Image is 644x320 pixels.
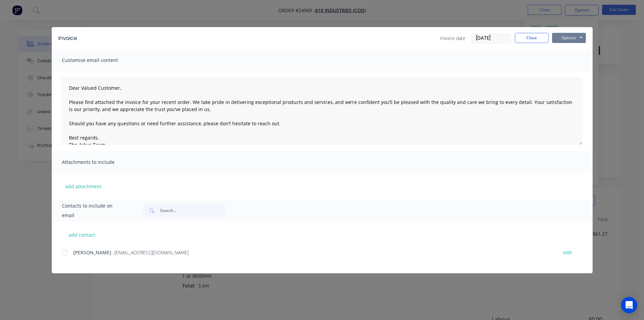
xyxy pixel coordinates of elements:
[552,33,586,43] button: Options
[62,77,582,145] textarea: Dear Valued Customer, Please find attached the invoice for your recent order. We take pride in de...
[73,249,111,256] span: [PERSON_NAME]
[62,56,136,65] span: Customise email content
[515,33,549,43] button: Close
[621,297,637,313] div: Open Intercom Messenger
[62,230,102,240] button: add contact
[440,35,466,42] span: Invoice date
[160,204,227,217] input: Search...
[62,181,105,191] button: add attachment
[62,201,126,220] span: Contacts to include on email
[559,248,576,257] button: edit
[111,249,189,256] span: - [EMAIL_ADDRESS][DOMAIN_NAME]
[62,157,136,167] span: Attachments to include
[58,34,77,42] div: Invoice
